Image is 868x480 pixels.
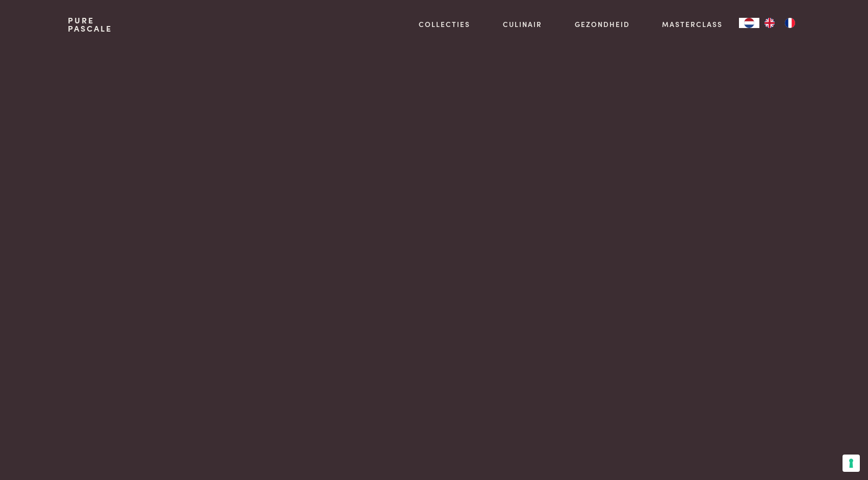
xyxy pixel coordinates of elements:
[843,455,860,472] button: Uw voorkeuren voor toestemming voor trackingtechnologieën
[419,19,470,30] a: Collecties
[662,19,723,30] a: Masterclass
[780,18,800,28] a: FR
[575,19,630,30] a: Gezondheid
[759,18,800,28] ul: Language list
[739,18,759,28] a: NL
[739,18,800,28] aside: Language selected: Nederlands
[68,16,112,33] a: PurePascale
[739,18,759,28] div: Language
[759,18,780,28] a: EN
[503,19,542,30] a: Culinair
